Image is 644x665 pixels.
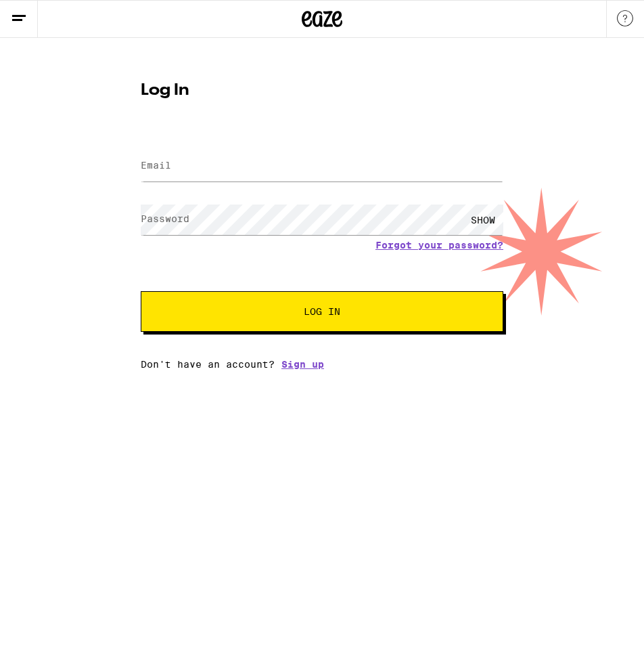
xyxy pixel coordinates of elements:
[141,160,171,171] label: Email
[375,240,503,251] a: Forgot your password?
[304,307,340,316] span: Log In
[463,205,503,235] div: SHOW
[141,83,503,99] h1: Log In
[281,359,324,370] a: Sign up
[141,151,503,181] input: Email
[141,359,503,370] div: Don't have an account?
[141,291,503,332] button: Log In
[141,213,189,224] label: Password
